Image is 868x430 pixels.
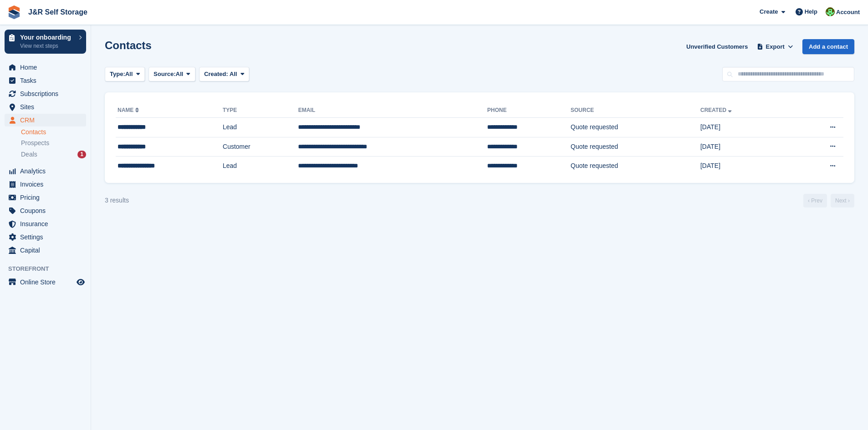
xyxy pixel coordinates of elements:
[118,107,141,113] a: Name
[21,138,86,148] a: Prospects
[77,151,86,158] div: 1
[5,74,86,87] a: menu
[570,137,700,157] td: Quote requested
[5,30,86,54] a: Your onboarding View next steps
[7,5,21,19] img: stora-icon-8386f47178a22dfd0bd8f6a31ec36ba5ce8667c1dd55bd0f319d3a0aa187defe.svg
[25,5,91,20] a: J&R Self Storage
[20,42,74,50] p: View next steps
[20,244,75,257] span: Capital
[5,191,86,204] a: menu
[20,165,75,177] span: Analytics
[801,194,856,207] nav: Page
[105,196,129,205] div: 3 results
[5,276,86,288] a: menu
[836,8,860,17] span: Account
[802,39,854,54] a: Add a contact
[683,39,751,54] a: Unverified Customers
[700,137,791,157] td: [DATE]
[5,165,86,177] a: menu
[5,244,86,257] a: menu
[199,67,249,82] button: Created: All
[20,34,74,40] p: Your onboarding
[298,103,487,118] th: Email
[20,191,75,204] span: Pricing
[831,194,854,207] a: Next
[21,150,37,159] span: Deals
[20,178,75,191] span: Invoices
[110,70,125,79] span: Type:
[21,128,86,137] a: Contacts
[5,101,86,113] a: menu
[570,103,700,118] th: Source
[230,71,237,77] span: All
[805,7,817,16] span: Help
[204,71,228,77] span: Created:
[223,137,298,157] td: Customer
[176,70,184,79] span: All
[570,118,700,137] td: Quote requested
[20,276,75,288] span: Online Store
[223,157,298,176] td: Lead
[21,139,49,147] span: Prospects
[20,87,75,100] span: Subscriptions
[5,178,86,191] a: menu
[755,39,795,54] button: Export
[700,118,791,137] td: [DATE]
[760,7,778,16] span: Create
[570,157,700,176] td: Quote requested
[105,67,145,82] button: Type: All
[487,103,570,118] th: Phone
[223,103,298,118] th: Type
[700,157,791,176] td: [DATE]
[20,231,75,243] span: Settings
[5,218,86,230] a: menu
[5,87,86,100] a: menu
[8,264,91,273] span: Storefront
[766,42,785,51] span: Export
[20,114,75,126] span: CRM
[826,7,835,16] img: Steve Pollicott
[223,118,298,137] td: Lead
[20,74,75,87] span: Tasks
[5,231,86,243] a: menu
[20,204,75,217] span: Coupons
[20,218,75,230] span: Insurance
[5,204,86,217] a: menu
[154,70,175,79] span: Source:
[803,194,827,207] a: Previous
[5,114,86,126] a: menu
[105,39,152,51] h1: Contacts
[125,70,133,79] span: All
[21,150,86,159] a: Deals 1
[700,107,734,113] a: Created
[75,277,86,288] a: Preview store
[5,61,86,74] a: menu
[20,61,75,74] span: Home
[20,101,75,113] span: Sites
[149,67,195,82] button: Source: All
